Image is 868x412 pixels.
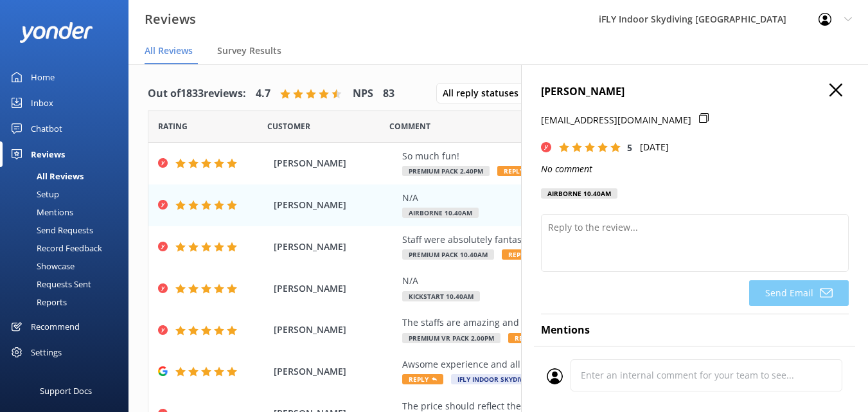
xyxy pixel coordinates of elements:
[8,257,128,275] a: Showcase
[31,314,80,339] div: Recommend
[31,339,62,365] div: Settings
[31,141,65,167] div: Reviews
[274,156,396,170] span: [PERSON_NAME]
[274,198,396,212] span: [PERSON_NAME]
[8,185,128,203] a: Setup
[8,203,128,221] a: Mentions
[274,364,396,379] span: [PERSON_NAME]
[145,9,196,30] h3: Reviews
[256,85,270,102] h4: 4.7
[274,240,396,254] span: [PERSON_NAME]
[402,274,761,288] div: N/A
[8,257,75,275] div: Showcase
[8,293,67,311] div: Reports
[148,85,246,102] h4: Out of 1833 reviews:
[274,323,396,337] span: [PERSON_NAME]
[19,22,93,43] img: yonder-white-logo.png
[541,322,849,339] h4: Mentions
[402,291,480,301] span: Kickstart 10.40am
[8,293,128,311] a: Reports
[508,333,549,343] span: Reply
[547,368,563,384] img: user_profile.svg
[829,84,842,98] button: Close
[158,120,188,132] span: Date
[402,149,761,163] div: So much fun!
[502,249,543,260] span: Reply
[274,282,396,296] span: [PERSON_NAME]
[353,85,373,102] h4: NPS
[451,374,609,384] span: iFLY Indoor Skydiving [GEOGRAPHIC_DATA]
[389,120,430,132] span: Question
[31,64,55,90] div: Home
[8,239,128,257] a: Record Feedback
[402,233,761,247] div: Staff were absolutely fantastic.
[31,90,53,116] div: Inbox
[541,113,691,127] p: [EMAIL_ADDRESS][DOMAIN_NAME]
[383,85,394,102] h4: 83
[31,116,62,141] div: Chatbot
[443,86,526,100] span: All reply statuses
[8,275,91,293] div: Requests Sent
[8,239,102,257] div: Record Feedback
[402,333,500,343] span: Premium VR Pack 2.00pm
[541,163,592,175] i: No comment
[217,44,281,57] span: Survey Results
[541,84,849,100] h4: [PERSON_NAME]
[402,166,490,176] span: Premium Pack 2.40pm
[402,249,494,260] span: Premium Pack 10.40am
[145,44,193,57] span: All Reviews
[8,185,59,203] div: Setup
[8,167,84,185] div: All Reviews
[402,316,761,330] div: The staffs are amazing and we had a great time
[627,141,632,154] span: 5
[8,203,73,221] div: Mentions
[640,140,669,154] p: [DATE]
[267,120,310,132] span: Date
[541,188,617,199] div: Airborne 10.40am
[402,357,761,372] div: Awsome experience and all the staff were fantastic 5+++++
[8,275,128,293] a: Requests Sent
[8,221,128,239] a: Send Requests
[402,191,761,205] div: N/A
[402,208,479,218] span: Airborne 10.40am
[8,221,93,239] div: Send Requests
[402,374,443,384] span: Reply
[497,166,538,176] span: Reply
[40,378,92,404] div: Support Docs
[8,167,128,185] a: All Reviews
